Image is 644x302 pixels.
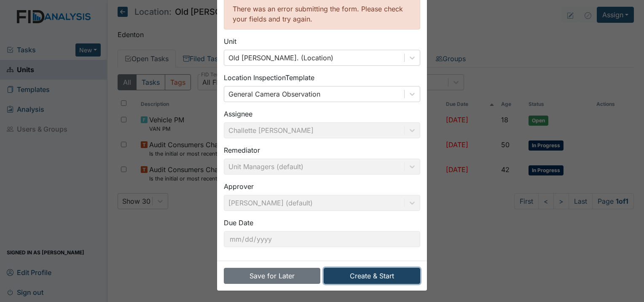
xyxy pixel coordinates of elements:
[224,181,254,191] label: Approver
[224,73,314,83] label: Location Inspection Template
[224,218,253,228] label: Due Date
[224,36,236,46] label: Unit
[224,109,252,119] label: Assignee
[224,268,320,284] button: Save for Later
[228,53,333,63] div: Old [PERSON_NAME]. (Location)
[324,268,420,284] button: Create & Start
[224,145,260,155] label: Remediator
[228,89,320,99] div: General Camera Observation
